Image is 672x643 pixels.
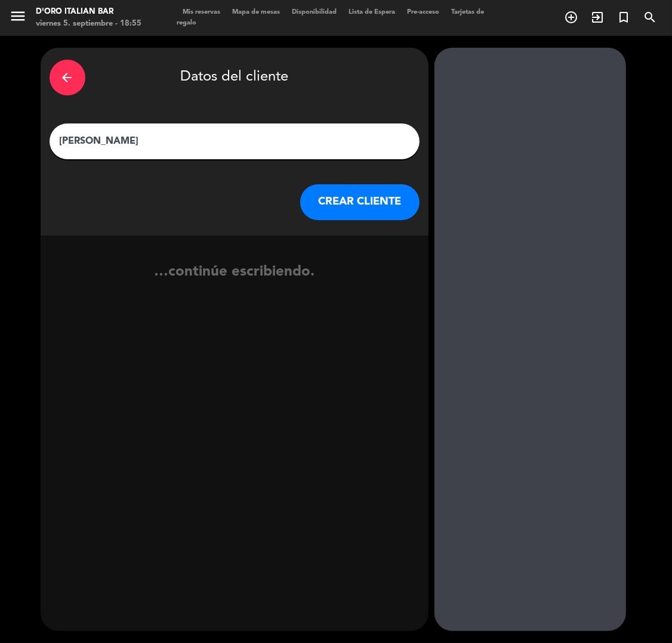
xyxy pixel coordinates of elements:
div: viernes 5. septiembre - 18:55 [36,18,141,30]
span: Pre-acceso [402,9,446,16]
i: menu [9,7,27,25]
span: Lista de Espera [343,9,402,16]
i: search [643,10,657,24]
button: menu [9,7,27,29]
span: Tarjetas de regalo [177,9,485,26]
i: exit_to_app [590,10,605,24]
i: turned_in_not [616,10,631,24]
i: arrow_back [60,70,75,85]
div: …continúe escribiendo. [41,261,429,305]
span: Mapa de mesas [227,9,286,16]
div: D'oro Italian Bar [36,6,141,18]
div: Datos del cliente [50,57,420,98]
i: add_circle_outline [564,10,578,24]
span: Mis reservas [177,9,227,16]
input: Escriba nombre, correo electrónico o número de teléfono... [58,133,411,150]
button: CREAR CLIENTE [300,184,420,220]
span: Disponibilidad [286,9,343,16]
